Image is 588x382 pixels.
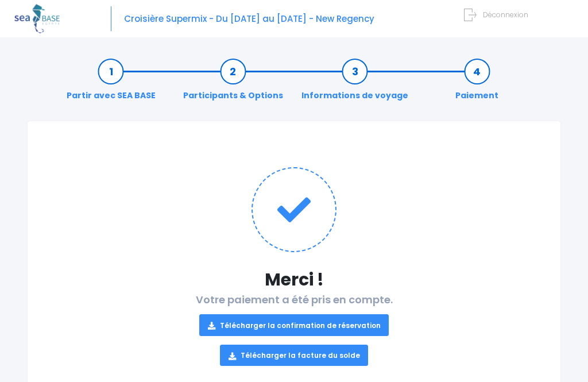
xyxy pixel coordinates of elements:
[61,65,161,102] a: Partir avec SEA BASE
[220,345,369,366] a: Télécharger la facture du solde
[124,13,374,25] span: Croisière Supermix - Du [DATE] au [DATE] - New Regency
[51,269,537,290] h1: Merci !
[450,65,504,102] a: Paiement
[296,65,414,102] a: Informations de voyage
[199,314,389,335] a: Télécharger la confirmation de réservation
[177,65,289,102] a: Participants & Options
[483,10,528,20] span: Déconnexion
[51,294,537,366] h2: Votre paiement a été pris en compte.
